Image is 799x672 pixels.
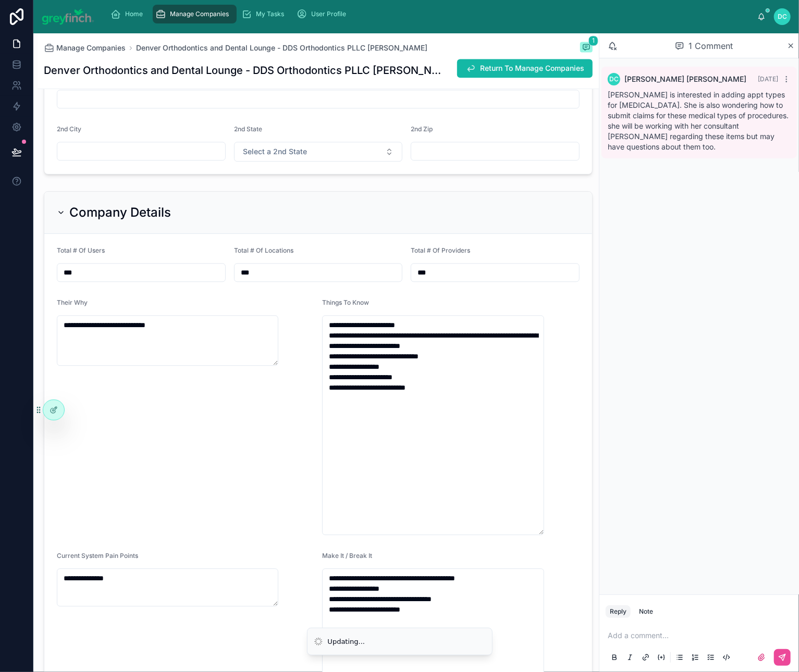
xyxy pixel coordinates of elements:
[108,5,151,23] a: Home
[606,605,631,618] button: Reply
[126,10,143,18] span: Home
[689,40,733,52] span: 1 Comment
[580,42,593,54] button: 1
[411,246,470,254] span: Total # Of Providers
[56,43,126,53] span: Manage Companies
[153,5,237,23] a: Manage Companies
[57,552,138,559] span: Current System Pain Points
[57,298,88,306] span: Their Why
[608,90,789,151] span: [PERSON_NAME] is interested in adding appt types for [MEDICAL_DATA]. She is also wondering how to...
[234,142,403,161] button: Select Button
[294,5,354,23] a: User Profile
[411,125,433,133] span: 2nd Zip
[57,246,105,254] span: Total # Of Users
[136,43,427,53] a: Denver Orthodontics and Dental Lounge - DDS Orthodontics PLLC [PERSON_NAME]
[239,5,292,23] a: My Tasks
[243,146,307,157] span: Select a 2nd State
[322,552,372,559] span: Make It / Break It
[44,43,126,53] a: Manage Companies
[609,75,619,83] span: DC
[624,74,746,84] span: [PERSON_NAME] [PERSON_NAME]
[328,637,365,647] div: Updating...
[256,10,285,18] span: My Tasks
[758,75,778,83] span: [DATE]
[69,204,171,221] h2: Company Details
[457,59,593,78] button: Return To Manage Companies
[42,8,94,25] img: App logo
[480,63,584,73] span: Return To Manage Companies
[44,63,448,78] h1: Denver Orthodontics and Dental Lounge - DDS Orthodontics PLLC [PERSON_NAME]
[103,3,758,26] div: scrollable content
[322,298,369,306] span: Things To Know
[312,10,347,18] span: User Profile
[234,125,262,133] span: 2nd State
[57,125,81,133] span: 2nd City
[635,605,657,618] button: Note
[639,607,653,616] div: Note
[778,13,787,21] span: DC
[170,10,229,18] span: Manage Companies
[234,246,293,254] span: Total # Of Locations
[588,35,598,46] span: 1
